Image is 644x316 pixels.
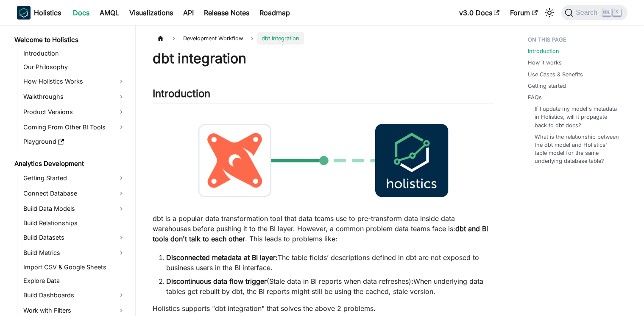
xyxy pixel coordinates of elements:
a: Release Notes [199,6,254,20]
a: HolisticsHolistics [17,6,61,20]
a: Coming From Other BI Tools [21,120,128,134]
a: Build Dashboards [21,288,128,302]
span: Search [573,9,602,17]
span: Development Workflow [179,32,247,45]
a: Introduction [528,47,559,55]
a: What is the relationship between the dbt model and Holistics' table model for the same underlying... [535,133,619,165]
img: dbt-to-holistics [153,110,494,211]
a: Introduction [21,48,128,59]
a: Analytics Development [12,158,128,170]
a: Build Datasets [21,231,128,244]
strong: Disconnected metadata at BI layer: [166,253,278,262]
a: Use Cases & Benefits [528,70,583,78]
h2: Introduction [153,87,494,103]
a: Docs [68,6,95,20]
button: Switch between dark and light mode (currently light mode) [543,6,556,20]
a: Import CSV & Google Sheets [21,261,128,273]
a: Explore Data [21,275,128,287]
nav: Breadcrumbs [153,32,494,45]
a: Walkthroughs [21,90,128,103]
a: Connect Database [21,187,128,200]
p: Holistics supports "dbt integration" that solves the above 2 problems. [153,303,494,313]
p: dbt is a popular data transformation tool that data teams use to pre-transform data inside data w... [153,213,494,244]
a: Forum [505,6,543,20]
a: FAQs [528,93,542,101]
a: Getting started [528,82,566,90]
a: Visualizations [124,6,178,20]
a: Getting Started [21,171,128,185]
button: Search (Ctrl+K) [561,5,627,20]
nav: Docs sidebar [8,25,136,316]
a: Welcome to Holistics [12,34,128,46]
a: Build Relationships [21,217,128,229]
h1: dbt integration [153,50,494,67]
a: API [178,6,199,20]
a: How Holistics Works [21,75,128,88]
a: Build Metrics [21,246,128,260]
a: How it works [528,59,562,67]
a: If I update my model's metadata in Holistics, will it propagate back to dbt docs? [535,105,619,129]
a: Playground [21,136,128,148]
a: v3.0 Docs [454,6,505,20]
a: Our Philosophy [21,61,128,73]
a: Product Versions [21,105,128,119]
a: Home page [153,32,169,45]
a: Build Data Models [21,202,128,215]
kbd: K [613,8,621,16]
img: Holistics [17,6,31,20]
a: AMQL [95,6,124,20]
b: Holistics [34,8,61,18]
span: dbt Integration [257,32,304,45]
a: Roadmap [254,6,295,20]
li: The table fields’ descriptions defined in dbt are not exposed to business users in the BI interface. [166,252,494,273]
strong: : [411,277,413,285]
strong: Discontinuous data flow trigger [166,277,267,285]
li: (Stale data in BI reports when data refreshes) When underlying data tables get rebuilt by dbt, th... [166,276,494,296]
